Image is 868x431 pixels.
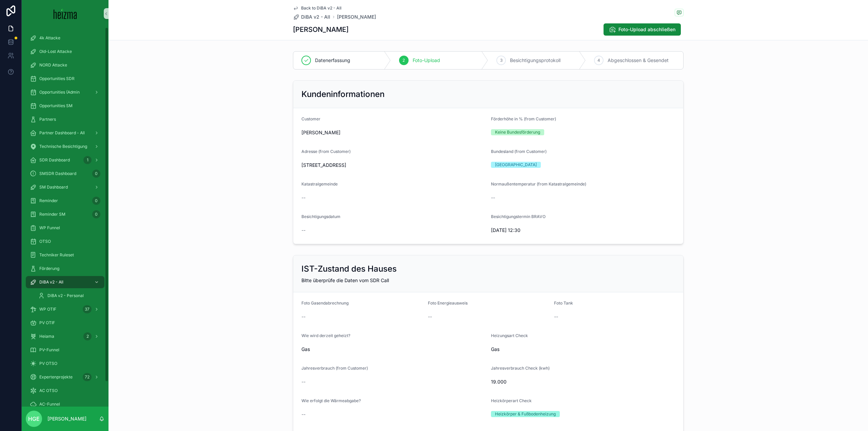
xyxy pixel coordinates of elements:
[26,59,104,71] a: NORD Attacke
[39,184,68,190] span: SM Dashboard
[26,195,104,207] a: Reminder0
[26,235,104,248] a: OTSO
[301,263,397,274] h2: IST-Zustand des Hauses
[26,168,104,180] a: SMSDR Dashboard0
[301,411,305,418] span: --
[39,76,75,81] span: Opportunities SDR
[491,333,528,338] span: Heizungsart Check
[26,208,104,220] a: Reminder SM0
[28,415,40,423] span: HGE
[39,374,73,380] span: Expertenprojekte
[39,307,56,312] span: WP OTIF
[491,194,495,201] span: --
[618,26,675,33] span: Foto-Upload abschließen
[26,100,104,112] a: Opportunities SM
[491,378,675,385] span: 19.000
[491,398,532,403] span: Heizkörperart Check
[83,156,92,164] div: 1
[301,129,340,136] span: [PERSON_NAME]
[26,344,104,356] a: PV-Funnel
[500,58,502,63] span: 3
[301,366,368,371] span: Jahresverbrauch (from Customer)
[39,117,56,122] span: Partners
[315,57,350,64] span: Datenerfassung
[39,144,87,149] span: Technische Besichtigung
[39,212,65,217] span: Reminder SM
[26,317,104,329] a: PV OTIF
[301,313,305,320] span: --
[491,346,675,353] span: Gas
[92,197,100,205] div: 0
[26,249,104,261] a: Techniker Ruleset
[39,252,74,258] span: Techniker Ruleset
[47,293,84,298] span: DiBA v2 - Personal
[26,398,104,410] a: AC-Funnel
[39,62,67,68] span: NORD Attacke
[26,276,104,288] a: DiBA v2 - All
[26,303,104,315] a: WP OTIF37
[92,210,100,218] div: 0
[293,25,349,34] h1: [PERSON_NAME]
[301,14,330,20] span: DiBA v2 - All
[597,58,600,63] span: 4
[83,305,92,313] div: 37
[83,373,92,381] div: 72
[26,127,104,139] a: Partner Dashboard - All
[301,162,486,169] span: [STREET_ADDRESS]
[301,300,349,306] span: Foto Gasendabrechnung
[92,170,100,178] div: 0
[413,57,440,64] span: Foto-Upload
[293,14,330,20] a: DiBA v2 - All
[39,239,51,244] span: OTSO
[495,129,540,135] div: Keine Bundesförderung
[26,140,104,153] a: Technische Besichtigung
[39,279,63,285] span: DiBA v2 - All
[402,58,405,63] span: 2
[491,149,547,154] span: Bundesland (from Customer)
[301,398,361,403] span: Wie erfolgt die Wärmeabgabe?
[428,300,468,306] span: Foto Energieausweis
[39,225,60,231] span: WP Funnel
[47,415,86,422] p: [PERSON_NAME]
[554,300,573,306] span: Foto Tank
[301,89,384,100] h2: Kundeninformationen
[301,214,340,219] span: Besichtigungsdatum
[428,313,432,320] span: --
[39,320,55,326] span: PV OTIF
[39,103,73,109] span: Opportunities SM
[491,181,586,187] span: Normaußentemperatur (from Katastralgemeinde)
[54,8,77,19] img: App logo
[26,262,104,275] a: Förderung
[39,171,76,176] span: SMSDR Dashboard
[26,86,104,98] a: Opportunities (Admin
[26,45,104,58] a: Old-Lost Attacke
[491,214,546,219] span: Besichtigungstermin BRAVO
[39,401,60,407] span: AC-Funnel
[26,32,104,44] a: 4k Attacke
[337,14,376,20] a: [PERSON_NAME]
[301,5,341,11] span: Back to DiBA v2 - All
[39,388,58,393] span: AC OTSO
[39,347,59,353] span: PV-Funnel
[26,181,104,193] a: SM Dashboard
[301,277,389,283] span: Bitte überprüfe die Daten vom SDR Call
[301,149,351,154] span: Adresse (from Customer)
[301,181,338,187] span: Katastralgemeinde
[301,333,350,338] span: Wie wird derzeit geheizt?
[26,385,104,397] a: AC OTSO
[608,57,669,64] span: Abgeschlossen & Gesendet
[39,49,72,54] span: Old-Lost Attacke
[604,23,681,36] button: Foto-Upload abschließen
[495,411,556,417] div: Heizkörper & Fußbodenheizung
[26,357,104,370] a: PV OTSO
[22,27,108,407] div: scrollable content
[39,35,60,41] span: 4k Attacke
[301,227,305,234] span: --
[39,90,80,95] span: Opportunities (Admin
[26,371,104,383] a: Expertenprojekte72
[39,198,58,203] span: Reminder
[301,116,320,121] span: Customer
[39,361,57,366] span: PV OTSO
[495,162,537,168] div: [GEOGRAPHIC_DATA]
